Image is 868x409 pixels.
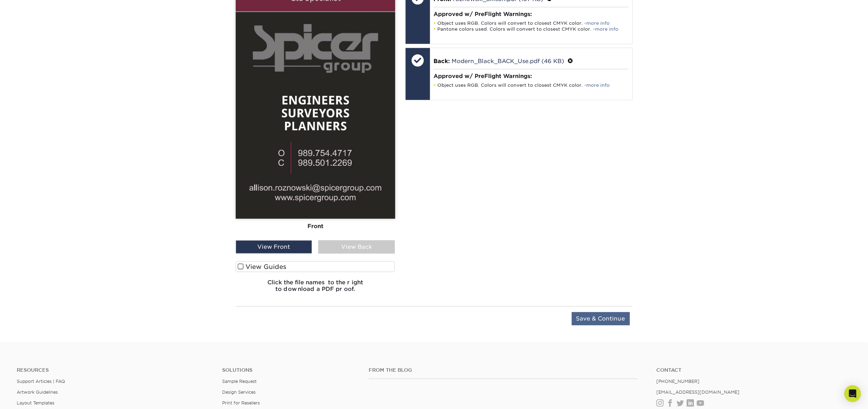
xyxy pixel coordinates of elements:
input: Save & Continue [572,312,630,325]
li: Object uses RGB. Colors will convert to closest CMYK color. - [433,20,629,26]
li: Object uses RGB. Colors will convert to closest CMYK color. - [433,82,629,88]
div: View Back [318,240,395,254]
iframe: Google Customer Reviews [2,388,59,407]
a: more info [595,26,618,32]
div: Open Intercom Messenger [844,385,861,402]
h4: From the Blog [369,367,638,373]
h4: Solutions [222,367,358,373]
label: View Guides [236,261,395,272]
a: Sample Request [222,379,257,384]
h6: Click the file names to the right to download a PDF proof. [236,279,395,298]
a: [PHONE_NUMBER] [656,379,699,384]
a: more info [586,83,610,88]
h4: Resources [17,367,212,373]
div: Front [236,219,395,234]
a: more info [586,21,610,26]
a: Modern_Black_BACK_Use.pdf (46 KB) [452,58,564,64]
li: Pantone colors used. Colors will convert to closest CMYK color. - [433,26,629,32]
h4: Approved w/ PreFlight Warnings: [433,73,629,79]
span: Back: [433,58,450,64]
a: Contact [656,367,851,373]
div: View Front [236,240,312,254]
a: [EMAIL_ADDRESS][DOMAIN_NAME] [656,389,740,395]
h4: Approved w/ PreFlight Warnings: [433,11,629,17]
a: Support Articles | FAQ [17,379,65,384]
a: Design Services [222,389,256,395]
a: Print for Resellers [222,400,260,406]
